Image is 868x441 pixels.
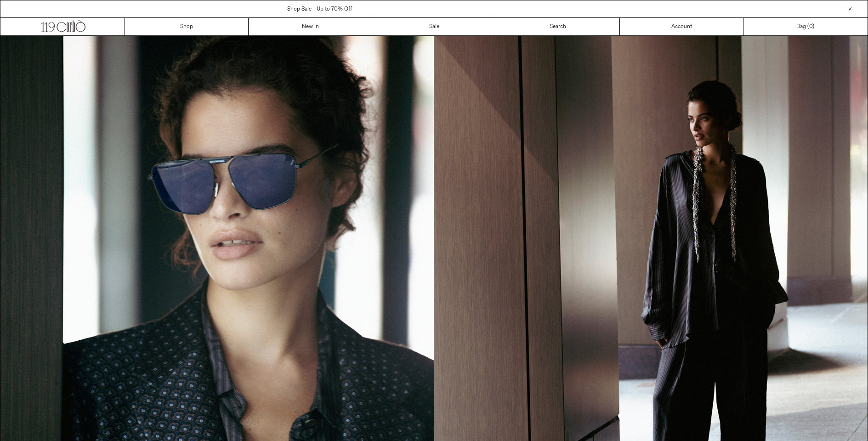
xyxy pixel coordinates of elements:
[743,18,867,35] a: Bag ()
[249,18,372,35] a: New In
[496,18,620,35] a: Search
[287,6,352,13] a: Shop Sale - Up to 70% Off
[809,23,812,30] span: 0
[809,23,814,31] span: )
[372,18,496,35] a: Sale
[125,18,249,35] a: Shop
[620,18,743,35] a: Account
